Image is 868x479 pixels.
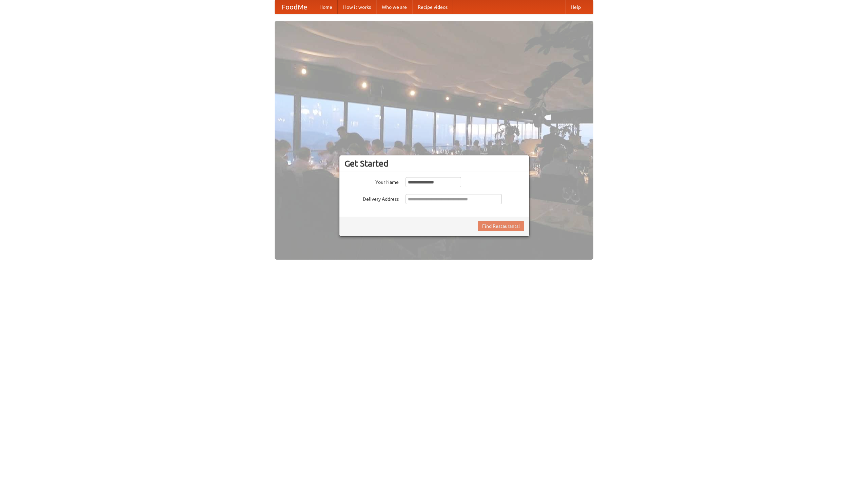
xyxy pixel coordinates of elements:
label: Delivery Address [344,194,399,202]
a: FoodMe [275,0,314,14]
a: How it works [338,0,376,14]
h3: Get Started [344,158,524,169]
a: Recipe videos [412,0,453,14]
a: Help [565,0,586,14]
label: Your Name [344,177,399,186]
a: Who we are [376,0,412,14]
button: Find Restaurants! [478,221,524,231]
a: Home [314,0,338,14]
